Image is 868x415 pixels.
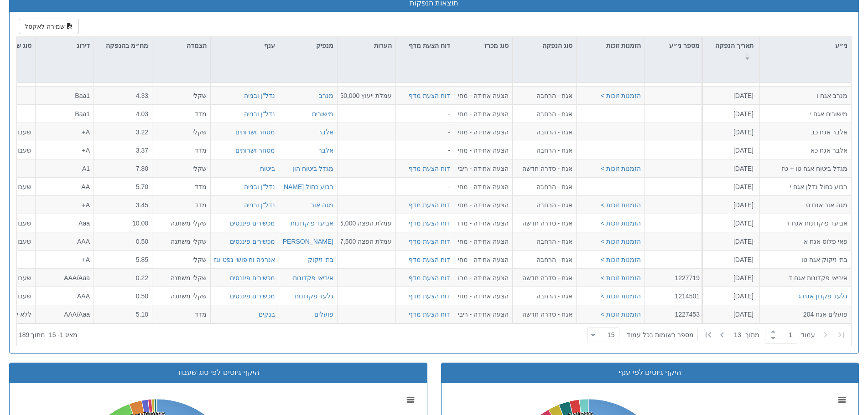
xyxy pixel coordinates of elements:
[409,256,450,263] a: דוח הצעת מדף
[706,146,754,155] div: [DATE]
[706,255,754,264] div: [DATE]
[98,237,148,246] div: 0.50
[244,91,275,100] button: נדל"ן ובנייה
[156,182,207,191] div: מדד
[235,128,275,137] div: מסחר ושרותים
[516,164,572,173] div: אגח - סדרה חדשה
[458,146,509,155] div: הצעה אחידה - מחיר
[764,146,847,155] div: אלבר אגח כא
[98,273,148,282] div: 0.22
[152,37,210,54] div: הצמדה
[608,330,619,339] div: 15
[292,164,333,173] button: מגדל ביטוח הון
[409,274,450,282] a: דוח הצעת מדף
[295,292,333,301] button: גלעד פקדונות
[458,255,509,264] div: הצעה אחידה - מחיר
[230,292,275,301] button: מכשירים פיננסים
[156,91,207,100] div: שקלי
[601,164,641,173] button: הזמנות זוכות >
[94,37,152,65] div: מח״מ בהנפקה
[39,237,90,246] div: AAA
[734,330,745,339] span: 13
[39,109,90,118] div: Baa1
[156,219,207,228] div: שקלי משתנה
[584,325,849,345] div: ‏ מתוך
[244,182,275,191] button: נדל"ן ובנייה
[98,200,148,210] div: 3.45
[577,37,645,54] div: הזמנות זוכות
[764,200,847,210] div: מגה אור אגח ט
[764,237,847,246] div: פאי פלוס אגח א
[764,109,847,118] div: מישורים אגח י
[513,37,576,54] div: סוג הנפקה
[516,200,572,210] div: אגח - הרחבה
[601,310,641,319] button: הזמנות זוכות >
[98,310,148,319] div: 5.10
[279,37,337,54] div: מנפיק
[409,165,450,172] a: דוח הצעת מדף
[409,220,450,227] a: דוח הצעת מדף
[341,91,392,100] div: עמלת ייעוץ 150,000 ₪
[39,164,90,173] div: A1
[311,200,333,210] div: מגה אור
[409,92,450,99] a: דוח הצעת מדף
[458,164,509,173] div: הצעה אחידה - ריבית
[706,128,754,137] div: [DATE]
[36,37,94,54] div: דירוג
[458,200,509,210] div: הצעה אחידה - מחיר
[706,200,754,210] div: [DATE]
[156,128,207,137] div: שקלי
[516,310,572,319] div: אגח - סדרה חדשה
[281,237,333,246] button: [PERSON_NAME]
[156,310,207,319] div: מדד
[516,237,572,246] div: אגח - הרחבה
[649,292,700,301] div: 1214501
[244,200,275,210] button: נדל"ן ובנייה
[312,109,333,118] button: מישורים
[516,146,572,155] div: אגח - הרחבה
[319,91,333,100] button: מנרב
[39,310,90,319] div: AAA/Aaa
[98,91,148,100] div: 4.33
[259,310,275,319] div: בנקים
[156,164,207,173] div: שקלי
[314,310,333,319] button: פועלים
[39,273,90,282] div: AAA/Aaa
[798,292,847,301] button: גלעד פקדון אגח ג
[706,219,754,228] div: [DATE]
[458,91,509,100] div: הצעה אחידה - מחיר
[448,128,450,136] span: -
[706,273,754,282] div: [DATE]
[291,219,333,228] button: אביעד פיקדונות
[230,237,275,246] div: מכשירים פיננסים
[98,292,148,301] div: 0.50
[338,37,395,54] div: הערות
[601,255,641,264] button: הזמנות זוכות >
[318,146,333,155] button: אלבר
[98,146,148,155] div: 3.37
[458,292,509,301] div: הצעה אחידה - מחיר
[706,310,754,319] div: [DATE]
[409,201,450,209] a: דוח הצעת מדף
[235,146,275,155] button: מסחר ושרותים
[98,182,148,191] div: 5.70
[247,182,333,191] button: רבוע כחול [PERSON_NAME]''ן
[39,255,90,264] div: A+
[308,255,333,264] button: בתי זיקוק
[260,164,275,173] button: ביטוח
[706,91,754,100] div: [DATE]
[341,237,392,246] div: עמלת הפצה 87,500 ₪
[409,311,450,318] a: דוח הצעת מדף
[230,219,275,228] div: מכשירים פיננסים
[601,91,641,100] button: הזמנות זוכות >
[39,182,90,191] div: AA
[458,310,509,319] div: הצעה אחידה - ריבית
[293,273,333,282] button: איביאי פקדונות
[39,292,90,301] div: AAA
